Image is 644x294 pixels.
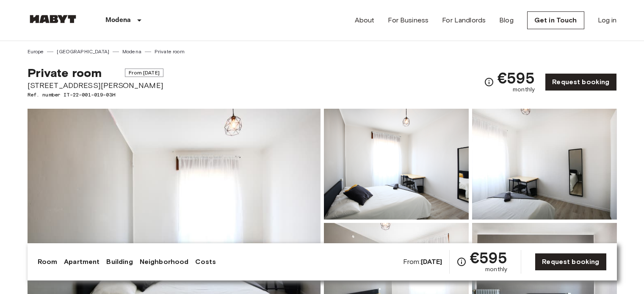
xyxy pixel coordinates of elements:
span: €595 [470,250,508,265]
span: monthly [513,85,535,94]
a: Neighborhood [140,257,189,267]
span: Ref. number IT-22-001-019-03H [28,91,163,99]
a: Apartment [64,257,100,267]
span: From: [403,257,442,267]
img: Habyt [28,15,78,23]
a: Building [106,257,133,267]
a: For Landlords [442,15,486,25]
a: Private room [155,48,185,55]
a: Blog [499,15,514,25]
svg: Check cost overview for full price breakdown. Please note that discounts apply to new joiners onl... [456,257,467,267]
span: [STREET_ADDRESS][PERSON_NAME] [28,80,163,91]
img: Picture of unit IT-22-001-019-03H [472,109,617,220]
p: Modena [105,15,131,25]
span: €595 [498,70,535,85]
a: Request booking [545,73,616,91]
a: Modena [122,48,141,55]
b: [DATE] [421,258,442,266]
a: [GEOGRAPHIC_DATA] [57,48,109,55]
a: Room [38,257,58,267]
a: Log in [598,15,617,25]
a: For Business [388,15,428,25]
span: Private room [28,66,102,80]
a: Costs [195,257,216,267]
a: Europe [28,48,44,55]
svg: Check cost overview for full price breakdown. Please note that discounts apply to new joiners onl... [484,77,494,87]
a: Request booking [535,253,606,271]
span: monthly [485,265,507,274]
a: About [355,15,375,25]
span: From [DATE] [125,69,163,77]
img: Picture of unit IT-22-001-019-03H [324,109,469,220]
a: Get in Touch [527,11,584,29]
